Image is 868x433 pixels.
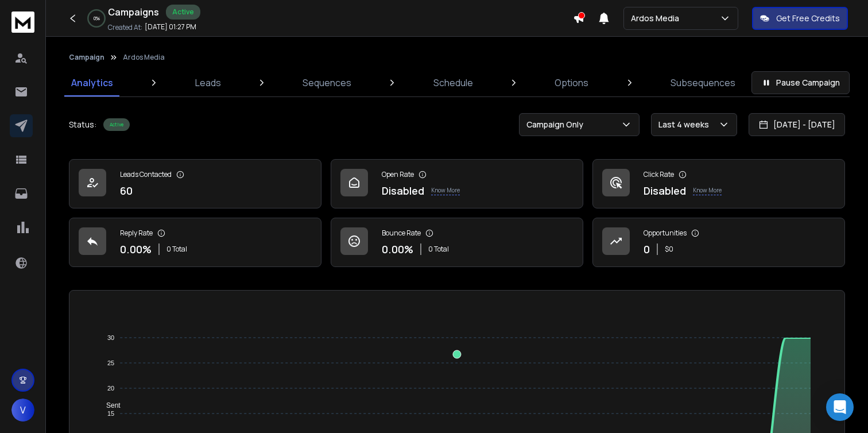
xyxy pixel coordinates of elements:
a: Bounce Rate0.00%0 Total [331,218,583,267]
tspan: 30 [107,334,114,341]
p: 0 Total [166,245,187,254]
span: Sent [98,401,121,409]
p: Ardos Media [123,53,165,62]
button: [DATE] - [DATE] [749,113,845,136]
a: Analytics [64,69,120,96]
p: Know More [693,186,722,195]
p: Ardos Media [631,13,684,24]
a: Options [548,69,595,96]
div: Active [166,5,200,20]
a: Click RateDisabledKnow More [592,159,845,208]
p: Schedule [433,76,473,90]
button: V [11,399,34,422]
tspan: 20 [107,385,114,392]
a: Leads Contacted60 [69,159,321,208]
a: Schedule [427,69,480,96]
button: Get Free Credits [752,7,848,30]
a: Leads [188,69,228,96]
p: Last 4 weeks [658,119,714,130]
p: Leads Contacted [120,170,172,179]
p: Campaign Only [526,119,588,130]
tspan: 15 [107,410,114,417]
a: Reply Rate0.00%0 Total [69,218,321,267]
div: Active [103,118,130,131]
p: Status: [69,119,96,130]
p: Created At: [108,23,142,32]
p: Disabled [644,183,686,199]
p: 60 [120,183,133,199]
tspan: 25 [107,359,114,366]
p: Know More [431,186,460,195]
p: Disabled [382,183,424,199]
a: Subsequences [664,69,742,96]
p: 0 % [94,15,100,22]
img: logo [11,11,34,33]
p: 0.00 % [120,241,152,257]
p: Sequences [303,76,351,90]
p: 0 [644,241,650,257]
a: Sequences [296,69,358,96]
a: Open RateDisabledKnow More [331,159,583,208]
h1: Campaigns [108,5,159,19]
p: $ 0 [665,245,673,254]
p: Leads [195,76,221,90]
p: Reply Rate [120,229,153,238]
p: Subsequences [671,76,735,90]
button: Campaign [69,53,104,62]
p: Open Rate [382,170,414,179]
p: Opportunities [644,229,687,238]
p: Analytics [71,76,113,90]
button: Pause Campaign [751,71,850,94]
p: Options [555,76,588,90]
div: Open Intercom Messenger [826,393,854,421]
p: Get Free Credits [776,13,840,24]
p: 0.00 % [382,241,413,257]
p: Click Rate [644,170,674,179]
a: Opportunities0$0 [592,218,845,267]
p: Bounce Rate [382,229,421,238]
p: 0 Total [428,245,449,254]
p: [DATE] 01:27 PM [145,22,196,32]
